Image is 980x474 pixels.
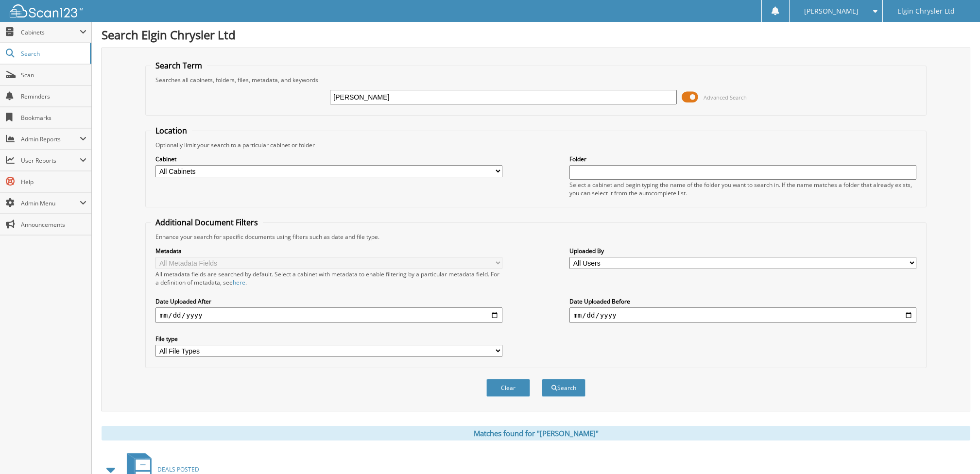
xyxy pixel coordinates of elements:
legend: Additional Document Filters [151,217,263,228]
span: Bookmarks [21,114,86,122]
div: Optionally limit your search to a particular cabinet or folder [151,141,921,149]
legend: Location [151,125,192,136]
div: All metadata fields are searched by default. Select a cabinet with metadata to enable filtering b... [155,270,502,287]
span: Cabinets [21,28,80,36]
input: start [155,307,502,323]
img: scan123-logo-white.svg [10,4,83,17]
span: User Reports [21,156,80,165]
span: Reminders [21,92,86,101]
a: here [233,278,245,287]
span: Help [21,178,86,186]
input: end [569,307,916,323]
legend: Search Term [151,60,207,71]
span: Admin Menu [21,199,80,207]
span: DEALS POSTED [157,465,199,474]
span: Search [21,50,85,58]
div: Searches all cabinets, folders, files, metadata, and keywords [151,76,921,84]
label: Uploaded By [569,247,916,255]
label: Metadata [155,247,502,255]
label: Date Uploaded Before [569,297,916,305]
label: File type [155,335,502,343]
button: Clear [486,379,530,397]
div: Matches found for "[PERSON_NAME]" [102,426,970,440]
span: Elgin Chrysler Ltd [897,8,955,14]
div: Enhance your search for specific documents using filters such as date and file type. [151,233,921,241]
span: Announcements [21,220,86,229]
span: Advanced Search [704,94,747,101]
label: Date Uploaded After [155,297,502,305]
span: [PERSON_NAME] [804,8,859,14]
button: Search [542,379,585,397]
div: Select a cabinet and begin typing the name of the folder you want to search in. If the name match... [569,181,916,197]
label: Folder [569,155,916,163]
span: Scan [21,71,86,79]
h1: Search Elgin Chrysler Ltd [102,27,970,43]
span: Admin Reports [21,135,80,143]
label: Cabinet [155,155,502,163]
